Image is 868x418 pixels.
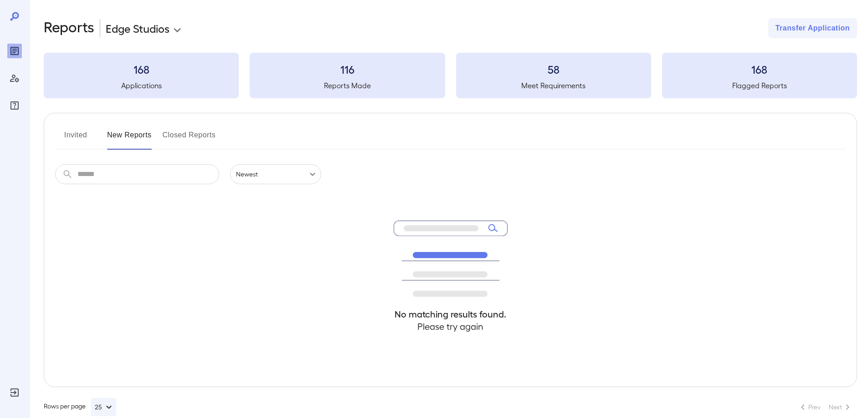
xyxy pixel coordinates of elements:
h4: No matching results found. [394,308,508,320]
button: 25 [91,398,116,416]
h4: Please try again [394,320,508,332]
div: Reports [7,44,22,58]
h5: Reports Made [250,80,445,91]
summary: 168Applications116Reports Made58Meet Requirements168Flagged Reports [44,53,857,98]
div: Manage Users [7,71,22,86]
p: Edge Studios [106,21,169,35]
h5: Flagged Reports [662,80,857,91]
h5: Applications [44,80,239,91]
h3: 58 [456,62,651,76]
button: Transfer Application [768,18,857,38]
button: New Reports [107,128,152,150]
nav: pagination navigation [793,400,857,414]
h2: Reports [44,18,94,38]
h3: 168 [44,62,239,76]
div: Log Out [7,385,22,400]
h3: 116 [250,62,445,76]
h5: Meet Requirements [456,80,651,91]
button: Invited [55,128,96,150]
button: Closed Reports [163,128,216,150]
h3: 168 [662,62,857,76]
div: FAQ [7,98,22,113]
div: Rows per page [44,398,116,416]
div: Newest [230,164,321,184]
